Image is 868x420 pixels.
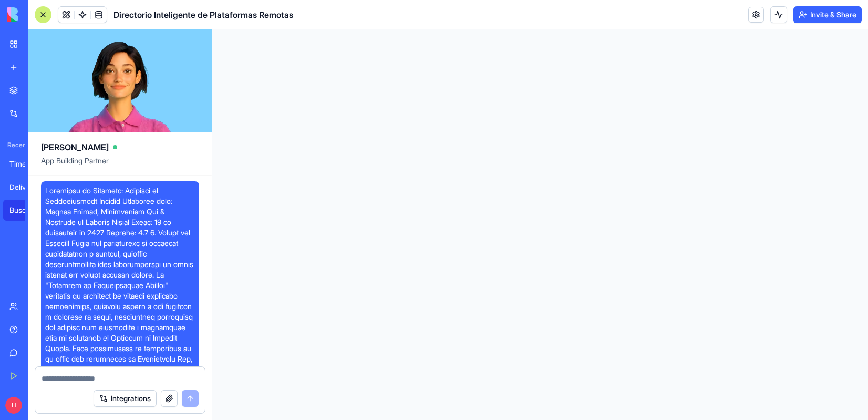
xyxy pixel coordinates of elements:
[3,177,45,198] a: Deliverables Tracker
[9,159,39,169] div: TimeTracker Pro
[94,390,157,407] button: Integrations
[3,153,45,175] a: TimeTracker Pro
[113,8,293,21] span: Directorio Inteligente de Plataformas Remotas
[3,141,25,149] span: Recent
[3,200,45,221] a: Buscador de Oportunidades Remotas
[9,182,39,192] div: Deliverables Tracker
[41,141,109,153] span: [PERSON_NAME]
[7,7,73,22] img: logo
[793,6,862,23] button: Invite & Share
[5,397,22,414] span: H
[41,156,199,175] span: App Building Partner
[9,205,39,216] div: Buscador de Oportunidades Remotas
